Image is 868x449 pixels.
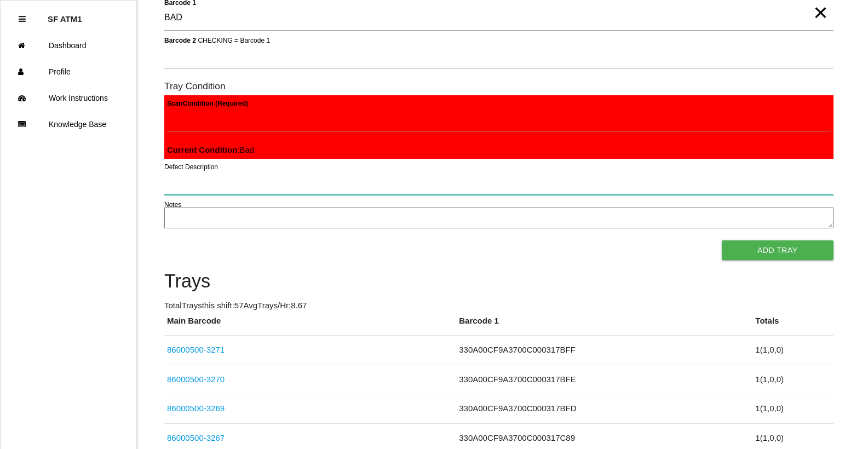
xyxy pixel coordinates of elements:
b: Barcode 2 [164,36,196,44]
th: Main Barcode [164,315,456,336]
a: Work Instructions [1,85,136,111]
button: Add Tray [722,240,833,260]
td: 330A00CF9A3700C000317BFE [456,365,752,394]
a: 86000500-3271 [167,345,225,354]
h6: Tray Condition [164,81,833,91]
b: Scan Condition (Required) [167,99,248,107]
label: Defect Description [164,162,218,172]
p: SF ATM1 [48,6,82,24]
a: Knowledge Base [1,111,136,137]
a: Profile [1,59,136,85]
th: Totals [752,315,833,336]
span: : Bad [167,145,254,154]
b: Current Condition [167,145,237,154]
a: 86000500-3267 [167,433,225,442]
td: 1 ( 1 , 0 , 0 ) [752,336,833,365]
p: Total Trays this shift: 57 Avg Trays /Hr: 8.67 [164,300,833,312]
div: Close [19,6,26,32]
span: CHECKING = Barcode 1 [198,36,270,44]
td: 1 ( 1 , 0 , 0 ) [752,394,833,424]
th: Barcode 1 [456,315,752,336]
a: Dashboard [1,32,136,59]
a: 86000500-3270 [167,375,225,384]
h4: Trays [164,271,833,292]
a: 86000500-3269 [167,404,225,413]
td: 330A00CF9A3700C000317BFF [456,336,752,365]
label: Notes [164,200,181,210]
td: 1 ( 1 , 0 , 0 ) [752,365,833,394]
td: 330A00CF9A3700C000317BFD [456,394,752,424]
